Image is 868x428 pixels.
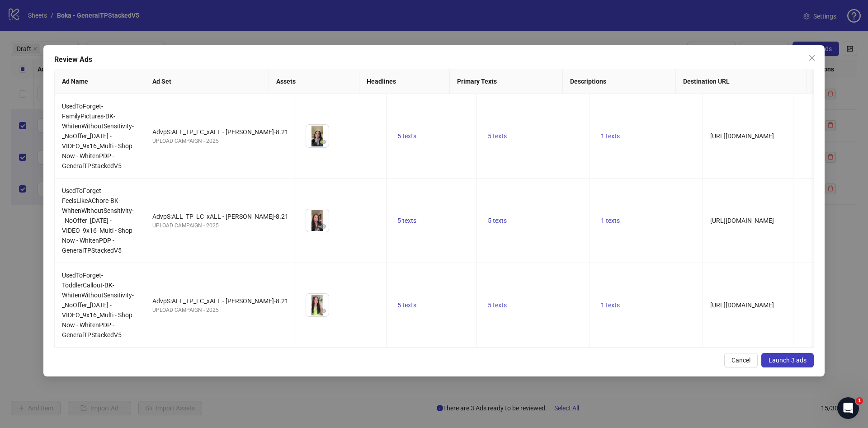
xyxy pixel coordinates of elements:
button: Close [805,51,819,65]
span: 5 texts [488,132,507,140]
span: UsedToForget-FeelsLikeAChore-BK-WhitenWithoutSensitivity-_NoOffer_[DATE] - VIDEO_9x16_Multi - Sho... [62,187,134,254]
th: Primary Texts [450,69,563,94]
button: 5 texts [484,215,510,226]
button: 5 texts [484,300,510,310]
span: 1 texts [601,217,620,224]
img: Asset 1 [306,294,329,316]
span: UsedToForget-FamilyPictures-BK-WhitenWithoutSensitivity-_NoOffer_[DATE] - VIDEO_9x16_Multi - Shop... [62,103,134,169]
button: Preview [318,221,329,232]
div: UPLOAD CAMPAIGN - 2025 [152,137,288,146]
button: 5 texts [484,131,510,141]
img: Asset 1 [306,209,329,232]
span: Launch 3 ads [769,357,807,364]
th: Assets [269,69,359,94]
span: [URL][DOMAIN_NAME] [710,301,774,309]
div: AdvpS:ALL_TP_LC_xALL - [PERSON_NAME]-8.21 [152,296,288,306]
img: Asset 1 [306,125,329,147]
button: 5 texts [394,300,420,310]
button: 1 texts [597,215,623,226]
div: UPLOAD CAMPAIGN - 2025 [152,221,288,230]
span: [URL][DOMAIN_NAME] [710,132,774,140]
span: 1 texts [601,301,620,309]
span: 1 texts [601,132,620,140]
th: Ad Name [55,69,145,94]
button: 5 texts [394,215,420,226]
button: Cancel [724,353,758,367]
span: [URL][DOMAIN_NAME] [710,217,774,224]
span: 5 texts [488,301,507,309]
button: Preview [318,306,329,316]
div: AdvpS:ALL_TP_LC_xALL - [PERSON_NAME]-8.21 [152,127,288,137]
button: 1 texts [597,131,623,141]
div: UPLOAD CAMPAIGN - 2025 [152,306,288,315]
div: AdvpS:ALL_TP_LC_xALL - [PERSON_NAME]-8.21 [152,212,288,221]
button: Launch 3 ads [761,353,814,367]
span: eye [320,223,326,230]
button: 1 texts [597,300,623,310]
span: eye [320,308,326,314]
th: Descriptions [563,69,676,94]
span: 5 texts [488,217,507,224]
span: eye [320,139,326,145]
button: 5 texts [394,131,420,141]
th: Ad Set [145,69,269,94]
th: Destination URL [676,69,807,94]
span: Cancel [731,357,750,364]
span: UsedToForget-ToddlerCallout-BK-WhitenWithoutSensitivity-_NoOffer_[DATE] - VIDEO_9x16_Multi - Shop... [62,272,134,339]
span: 5 texts [397,132,416,140]
span: 5 texts [397,301,416,309]
span: 5 texts [397,217,416,224]
iframe: Intercom live chat [837,397,859,419]
div: Review Ads [54,54,814,65]
span: 1 [856,397,863,404]
button: Preview [318,136,329,147]
span: close [808,54,816,61]
th: Headlines [359,69,450,94]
